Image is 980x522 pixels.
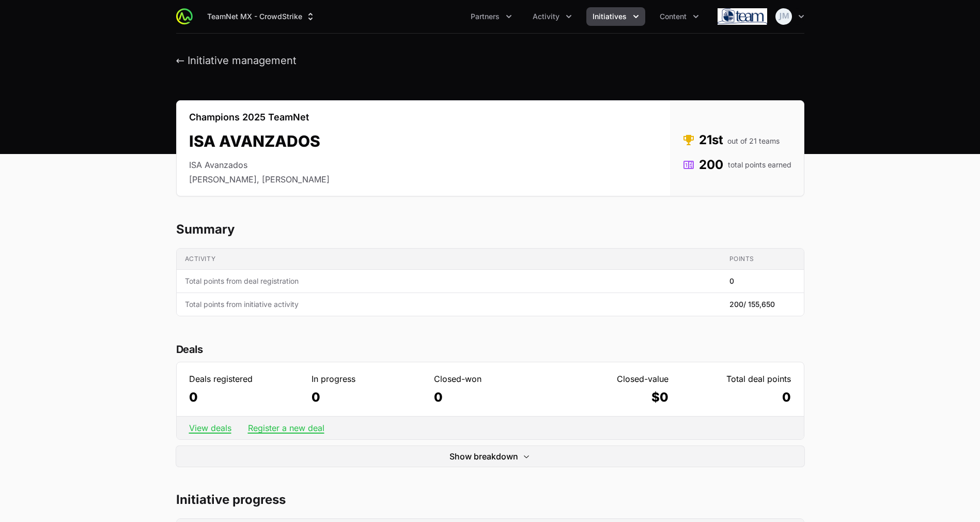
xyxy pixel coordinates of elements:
[729,299,775,310] span: 200
[471,11,500,22] span: Partners
[729,276,734,286] span: 0
[660,11,687,22] span: Content
[679,373,791,385] dt: Total deal points
[464,7,518,26] div: Partners menu
[728,160,791,170] span: total points earned
[556,389,668,406] dd: $0
[718,6,767,27] img: TeamNet MX
[176,341,804,358] h2: Deals
[176,341,804,467] section: Deal statistics
[185,299,713,310] span: Total points from initiative activity
[743,300,775,309] span: / 155,650
[464,7,518,26] button: Partners
[654,7,705,26] div: Content menu
[193,7,705,26] div: Main navigation
[201,7,322,26] div: Supplier switch menu
[679,389,791,406] dd: 0
[177,249,721,270] th: Activity
[449,450,518,463] span: Show breakdown
[526,7,578,26] div: Activity menu
[189,173,330,186] li: [PERSON_NAME], [PERSON_NAME]
[682,132,791,148] dd: 21st
[434,389,546,406] dd: 0
[522,452,531,460] svg: Expand/Collapse
[189,373,301,385] dt: Deals registered
[176,8,193,25] img: ActivitySource
[682,157,791,173] dd: 200
[189,159,330,171] li: ISA Avanzados
[775,8,792,25] img: Juan Manuel Zuleta
[556,373,668,385] dt: Closed-value
[248,423,324,433] a: Register a new deal
[201,7,322,26] button: TeamNet MX - CrowdStrike
[189,423,231,433] a: View deals
[176,492,804,508] h2: Initiative progress
[312,389,424,406] dd: 0
[593,11,627,22] span: Initiatives
[185,276,713,286] span: Total points from deal registration
[189,389,301,406] dd: 0
[312,373,424,385] dt: In progress
[176,221,804,238] h2: Summary
[176,446,804,467] button: Show breakdownExpand/Collapse
[586,7,645,26] button: Initiatives
[176,54,297,67] button: ← Initiative management
[526,7,578,26] button: Activity
[189,132,330,150] h2: ISA AVANZADOS
[533,11,559,22] span: Activity
[727,136,780,146] span: out of 21 teams
[654,7,705,26] button: Content
[721,249,804,270] th: Points
[434,373,546,385] dt: Closed-won
[176,100,804,196] section: ISA AVANZADOS's details
[189,111,330,124] p: Champions 2025 TeamNet
[176,221,804,316] section: ISA AVANZADOS's progress summary
[586,7,645,26] div: Initiatives menu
